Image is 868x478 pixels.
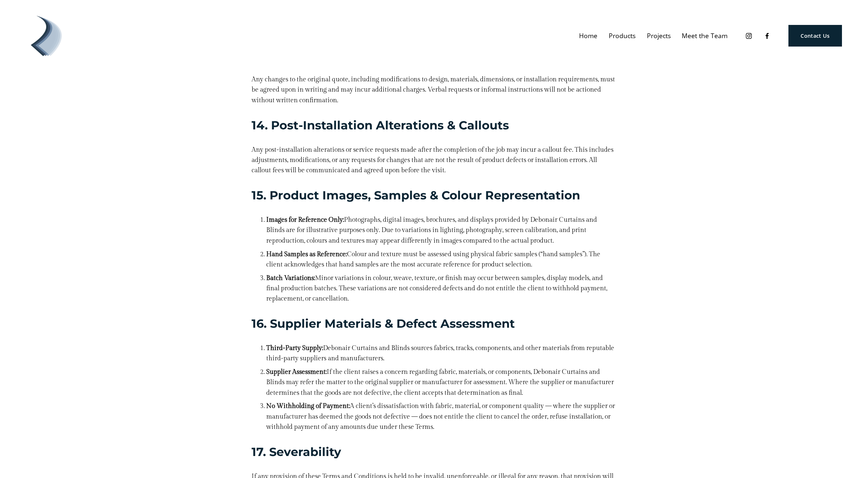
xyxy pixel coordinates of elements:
[252,444,616,460] h3: 17. Severability
[266,215,616,246] p: Photographs, digital images, brochures, and displays provided by Debonair Curtains and Blinds are...
[26,16,66,56] img: Debonair | Curtains, Blinds, Shutters &amp; Awnings
[266,368,327,376] strong: Supplier Assessment:
[266,216,344,224] strong: Images for Reference Only:
[266,367,616,398] p: If the client raises a concern regarding fabric, materials, or components, Debonair Curtains and ...
[266,343,616,364] p: Debonair Curtains and Blinds sources fabrics, tracks, components, and other materials from reputa...
[252,145,616,176] p: Any post-installation alterations or service requests made after the completion of the job may in...
[788,25,842,47] a: Contact Us
[609,29,636,42] a: folder dropdown
[266,274,315,282] strong: Batch Variations:
[252,117,616,133] h3: 14. Post-Installation Alterations & Callouts
[252,74,616,105] p: Any changes to the original quote, including modifications to design, materials, dimensions, or i...
[266,250,347,258] strong: Hand Samples as Reference:
[266,249,616,270] p: Colour and texture must be assessed using physical fabric samples (“hand samples”). The client ac...
[266,401,616,432] p: A client’s dissatisfaction with fabric, material, or component quality — where the supplier or ma...
[266,402,350,410] strong: No Withholding of Payment:
[579,29,597,42] a: Home
[647,29,671,42] a: Projects
[252,187,616,203] h3: 15. Product Images, Samples & Colour Representation
[682,29,728,42] a: Meet the Team
[609,30,636,42] span: Products
[763,32,771,40] a: Facebook
[266,344,323,352] strong: Third-Party Supply:
[745,32,752,40] a: Instagram
[252,316,616,331] h3: 16. Supplier Materials & Defect Assessment
[266,273,616,304] p: Minor variations in colour, weave, texture, or finish may occur between samples, display models, ...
